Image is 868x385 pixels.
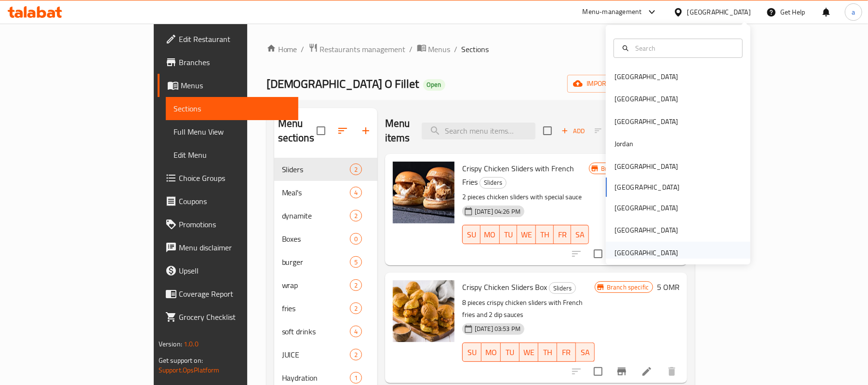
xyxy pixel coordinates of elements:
[274,250,377,274] div: burger5
[631,43,736,54] input: Search
[480,177,506,188] span: Sliders
[166,143,299,166] a: Edit Menu
[588,124,628,138] span: Select section first
[158,190,299,213] a: Coupons
[350,373,361,383] span: 1
[350,304,361,313] span: 2
[350,350,361,359] span: 2
[350,165,361,174] span: 2
[603,283,653,292] span: Branch specific
[687,7,751,17] div: [GEOGRAPHIC_DATA]
[350,256,362,268] div: items
[158,213,299,236] a: Promotions
[422,123,535,139] input: search
[179,56,291,68] span: Branches
[410,43,413,55] li: /
[159,364,220,376] a: Support.OpsPlatform
[610,360,633,383] button: Branch-specific-item
[540,228,550,242] span: TH
[393,280,454,342] img: Crispy Chicken Sliders Box
[158,27,299,51] a: Edit Restaurant
[166,97,299,120] a: Sections
[350,188,361,197] span: 4
[350,281,361,290] span: 2
[500,225,518,244] button: TU
[274,227,377,250] div: Boxes0
[571,225,589,244] button: SA
[467,228,477,242] span: SU
[350,327,361,336] span: 4
[282,372,350,384] span: Haydration
[484,228,496,242] span: MO
[462,161,574,189] span: Crispy Chicken Sliders with French Fries
[274,158,377,181] div: Sliders2
[657,280,680,294] h6: 5 OMR
[282,326,350,337] span: soft drinks
[597,164,647,173] span: Branch specific
[560,125,586,137] span: Add
[480,177,507,189] div: Sliders
[504,228,514,242] span: TU
[350,372,362,384] div: items
[179,265,291,276] span: Upsell
[385,116,410,145] h2: Menu items
[614,116,678,127] div: [GEOGRAPHIC_DATA]
[274,320,377,343] div: soft drinks4
[614,161,678,172] div: [GEOGRAPHIC_DATA]
[462,43,489,55] span: Sections
[282,349,350,360] span: JUICE
[583,6,642,18] div: Menu-management
[567,75,629,93] button: import
[274,181,377,204] div: Meal's4
[159,354,203,367] span: Get support on:
[575,78,621,90] span: import
[350,279,362,291] div: items
[158,305,299,329] a: Grocery Checklist
[350,187,362,198] div: items
[179,242,291,253] span: Menu disclaimer
[557,343,576,362] button: FR
[462,191,589,203] p: 2 pieces chicken sliders with special sauce
[179,172,291,184] span: Choice Groups
[588,244,608,264] span: Select to update
[549,283,575,294] span: Sliders
[462,280,547,294] span: Crispy Chicken Sliders Box
[462,343,481,362] button: SU
[588,361,608,382] span: Select to update
[350,164,362,175] div: items
[471,207,524,216] span: [DATE] 04:26 PM
[558,124,588,138] span: Add item
[311,121,331,141] span: Select all sections
[580,345,591,359] span: SA
[158,282,299,305] a: Coverage Report
[350,233,362,245] div: items
[179,195,291,207] span: Coupons
[549,282,576,294] div: Sliders
[179,311,291,323] span: Grocery Checklist
[417,43,451,55] a: Menus
[660,360,683,383] button: delete
[481,225,500,244] button: MO
[267,73,419,95] span: [DEMOGRAPHIC_DATA] O Fillet
[350,349,362,360] div: items
[462,225,481,244] button: SU
[350,302,362,314] div: items
[350,234,361,244] span: 0
[393,162,454,223] img: Crispy Chicken Sliders with French Fries
[282,302,350,314] span: fries
[521,228,532,242] span: WE
[614,203,678,213] div: [GEOGRAPHIC_DATA]
[575,228,585,242] span: SA
[158,236,299,259] a: Menu disclaimer
[505,345,516,359] span: TU
[485,345,497,359] span: MO
[558,228,568,242] span: FR
[158,166,299,190] a: Choice Groups
[350,211,361,220] span: 2
[536,225,554,244] button: TH
[320,43,406,55] span: Restaurants management
[282,210,350,221] span: dynamite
